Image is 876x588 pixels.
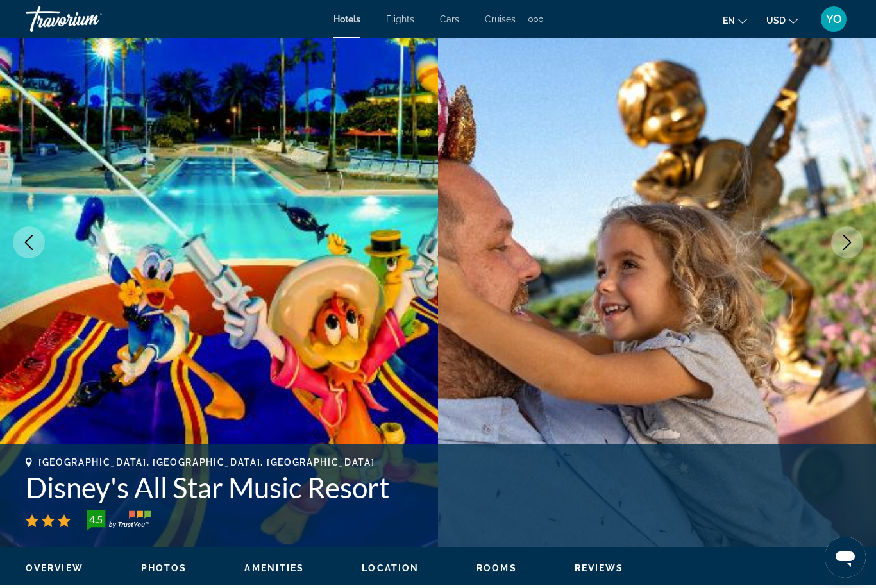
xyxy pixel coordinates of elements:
a: Travorium [26,3,154,36]
button: Rooms [476,562,517,574]
a: Flights [386,14,414,24]
button: Photos [141,562,187,574]
button: Extra navigation items [528,9,543,29]
span: USD [766,15,786,26]
button: Next image [831,226,863,258]
div: 4.5 [83,512,108,527]
button: Change currency [766,11,798,29]
a: Cars [440,14,459,24]
button: Overview [26,562,83,574]
button: Change language [723,11,747,29]
button: Amenities [244,562,304,574]
img: TrustYou guest rating badge [87,510,151,531]
button: User Menu [817,6,850,33]
a: Cruises [485,14,516,24]
button: Previous image [13,226,45,258]
span: YO [826,13,842,26]
a: Hotels [333,14,360,24]
button: Reviews [575,562,624,574]
span: [GEOGRAPHIC_DATA], [GEOGRAPHIC_DATA], [GEOGRAPHIC_DATA] [38,457,375,467]
h1: Disney's All Star Music Resort [26,471,850,504]
button: Location [362,562,419,574]
iframe: Button to launch messaging window [825,537,866,578]
span: en [723,15,735,26]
